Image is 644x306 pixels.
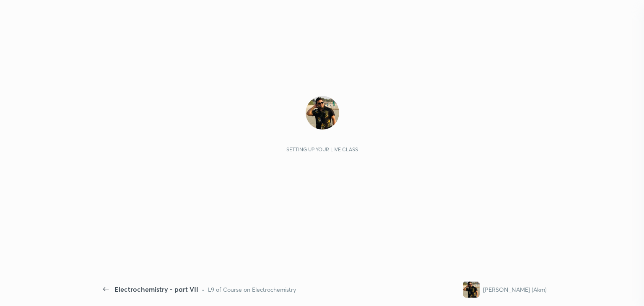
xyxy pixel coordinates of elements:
[202,285,205,294] div: •
[463,281,480,298] img: 972cef165c4e428681d13a87c9ec34ae.jpg
[114,284,198,294] div: Electrochemistry - part VII
[208,285,296,294] div: L9 of Course on Electrochemistry
[483,285,547,294] div: [PERSON_NAME] (Akm)
[306,96,339,130] img: 972cef165c4e428681d13a87c9ec34ae.jpg
[286,146,358,153] div: Setting up your live class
